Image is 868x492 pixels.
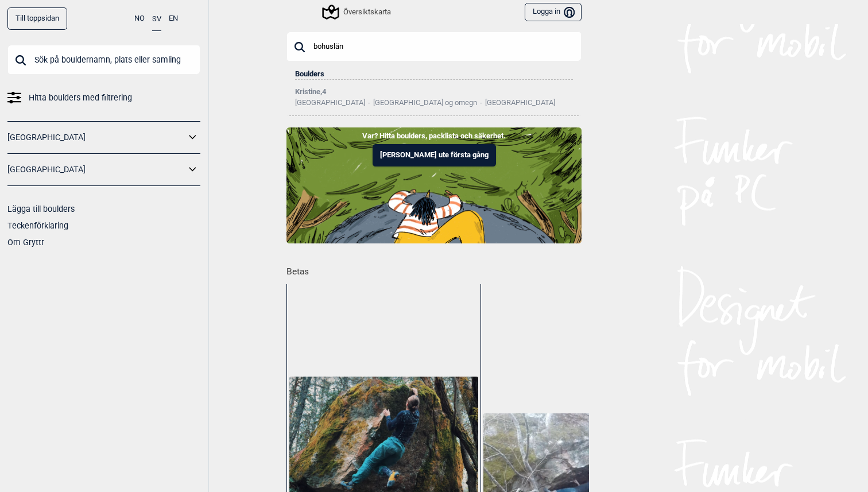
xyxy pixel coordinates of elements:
a: Till toppsidan [7,7,67,30]
button: NO [134,7,145,30]
div: Boulders [295,61,573,80]
a: [GEOGRAPHIC_DATA] [7,129,185,146]
li: [GEOGRAPHIC_DATA] [295,99,365,107]
h1: Betas [286,258,589,278]
p: Var? Hitta boulders, packlista och säkerhet. [9,130,859,142]
li: [GEOGRAPHIC_DATA] og omegn [365,99,477,107]
a: Om Gryttr [7,238,44,247]
div: Översiktskarta [324,5,391,19]
a: Lägga till boulders [7,204,75,214]
div: Kristine , 4 [295,88,573,96]
li: [GEOGRAPHIC_DATA] [477,99,555,107]
button: EN [169,7,178,30]
input: Sök på bouldernamn, plats eller samling [7,45,200,75]
span: Hitta boulders med filtrering [29,90,132,106]
button: Logga in [525,3,582,22]
a: Hitta boulders med filtrering [7,90,200,106]
a: [GEOGRAPHIC_DATA] [7,161,185,178]
a: Teckenförklaring [7,221,68,230]
img: Indoor to outdoor [286,127,582,243]
button: SV [152,7,161,31]
input: Sök på bouldernamn, plats eller samling [286,32,582,61]
button: [PERSON_NAME] ute första gång [373,144,496,166]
